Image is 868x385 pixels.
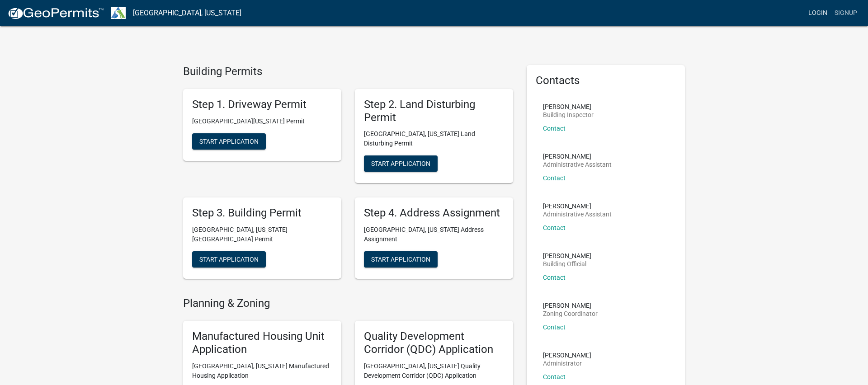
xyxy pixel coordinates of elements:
[371,256,430,263] span: Start Application
[543,103,594,110] p: [PERSON_NAME]
[183,297,513,310] h4: Planning & Zoning
[543,373,566,380] a: Contact
[192,98,332,111] h5: Step 1. Driveway Permit
[364,155,438,172] button: Start Application
[192,330,332,356] h5: Manufactured Housing Unit Application
[543,224,566,231] a: Contact
[543,310,598,317] p: Zoning Coordinator
[364,98,504,124] h5: Step 2. Land Disturbing Permit
[543,253,591,259] p: [PERSON_NAME]
[831,5,861,22] a: Signup
[543,153,612,160] p: [PERSON_NAME]
[364,129,504,148] p: [GEOGRAPHIC_DATA], [US_STATE] Land Disturbing Permit
[543,302,598,309] p: [PERSON_NAME]
[371,160,430,167] span: Start Application
[543,274,566,281] a: Contact
[805,5,831,22] a: Login
[183,65,513,78] h4: Building Permits
[364,362,504,380] p: [GEOGRAPHIC_DATA], [US_STATE] Quality Development Corridor (QDC) Application
[536,74,676,87] h5: Contacts
[364,225,504,244] p: [GEOGRAPHIC_DATA], [US_STATE] Address Assignment
[543,360,591,366] p: Administrator
[543,261,591,267] p: Building Official
[192,207,332,220] h5: Step 3. Building Permit
[543,352,591,358] p: [PERSON_NAME]
[192,133,266,150] button: Start Application
[192,117,332,126] p: [GEOGRAPHIC_DATA][US_STATE] Permit
[543,324,566,331] a: Contact
[364,207,504,220] h5: Step 4. Address Assignment
[543,211,612,217] p: Administrative Assistant
[543,203,612,209] p: [PERSON_NAME]
[199,256,259,263] span: Start Application
[543,174,566,182] a: Contact
[133,5,241,21] a: [GEOGRAPHIC_DATA], [US_STATE]
[543,112,594,118] p: Building Inspector
[111,7,126,19] img: Troup County, Georgia
[192,225,332,244] p: [GEOGRAPHIC_DATA], [US_STATE][GEOGRAPHIC_DATA] Permit
[543,161,612,168] p: Administrative Assistant
[364,330,504,356] h5: Quality Development Corridor (QDC) Application
[364,251,438,268] button: Start Application
[192,362,332,380] p: [GEOGRAPHIC_DATA], [US_STATE] Manufactured Housing Application
[192,251,266,268] button: Start Application
[543,125,566,132] a: Contact
[199,137,259,145] span: Start Application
